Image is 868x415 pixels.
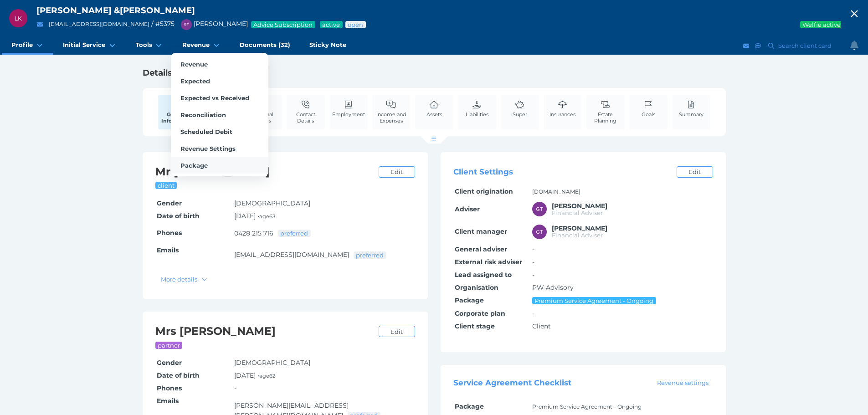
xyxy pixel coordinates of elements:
[386,168,406,175] span: Edit
[157,246,179,254] span: Emails
[157,212,200,220] span: Date of birth
[151,20,175,28] span: / # 5375
[155,324,374,338] h2: Mrs [PERSON_NAME]
[176,20,248,28] span: [PERSON_NAME]
[34,19,46,30] button: Email
[642,111,655,118] span: Goals
[158,95,196,129] a: General Information
[157,342,181,349] span: partner
[386,328,406,335] span: Edit
[240,41,290,49] span: Documents (32)
[9,9,27,27] div: Louis Krummenacher
[532,202,547,216] div: Grant Teakle
[455,309,505,318] span: Corporate plan
[532,283,574,292] span: PW Advisory
[466,111,488,118] span: Liabilities
[455,227,507,236] span: Client manager
[157,199,182,207] span: Gender
[49,20,149,27] a: [EMAIL_ADDRESS][DOMAIN_NAME]
[532,245,534,253] span: -
[259,213,275,220] small: age 63
[11,41,33,49] span: Profile
[426,111,442,118] span: Assets
[330,95,367,123] a: Employment
[180,77,210,85] span: Expected
[53,36,126,55] a: Initial Service
[550,111,575,118] span: Insurances
[309,41,346,49] span: Sticky Note
[776,42,836,49] span: Search client card
[534,297,654,304] span: Premium Service Agreement - Ongoing
[180,94,249,102] span: Expected vs Received
[532,258,534,266] span: -
[679,111,704,118] span: Summary
[171,157,268,174] a: Package
[589,111,622,124] span: Estate Planning
[531,400,713,413] td: Premium Service Agreement - Ongoing
[155,165,374,179] h2: Mr [PERSON_NAME]
[552,231,603,239] span: Financial Adviser
[653,379,712,386] span: Revenue settings
[536,229,543,235] span: GT
[455,245,507,253] span: General adviser
[332,111,365,118] span: Employment
[280,230,309,237] span: preferred
[157,384,182,392] span: Phones
[143,67,726,78] h1: Details and Management
[379,326,415,337] a: Edit
[63,41,105,49] span: Initial Service
[171,123,268,140] a: Scheduled Debit
[532,271,534,279] span: -
[157,276,200,283] span: More details
[180,162,208,169] span: Package
[375,111,408,124] span: Income and Expenses
[2,36,53,55] a: Profile
[114,5,195,15] span: & [PERSON_NAME]
[532,322,551,330] span: Client
[455,283,498,292] span: Organisation
[171,106,268,123] a: Reconciliation
[532,225,547,239] div: Grant Teakle
[234,199,310,207] span: [DEMOGRAPHIC_DATA]
[157,229,182,237] span: Phones
[639,95,657,123] a: Goals
[552,224,607,232] span: Grant Teakle
[234,371,275,379] span: [DATE] •
[347,21,364,28] span: Advice status: Review not yet booked in
[455,296,484,304] span: Package
[234,212,275,220] span: [DATE] •
[455,322,495,330] span: Client stage
[287,95,325,129] a: Contact Details
[677,95,706,123] a: Summary
[531,185,713,198] td: [DOMAIN_NAME]
[234,384,236,392] span: -
[171,89,268,106] a: Expected vs Received
[157,359,182,367] span: Gender
[453,378,571,387] span: Service Agreement Checklist
[180,128,232,135] span: Scheduled Debit
[536,206,543,212] span: GT
[764,40,836,51] button: Search client card
[552,202,607,210] span: Grant Teakle
[259,373,275,379] small: age 62
[586,95,625,129] a: Estate Planning
[453,168,513,177] span: Client Settings
[510,95,529,123] a: Super
[532,309,534,318] span: -
[180,145,236,152] span: Revenue Settings
[322,21,341,28] span: Service package status: Active service agreement in place
[171,56,268,72] a: Revenue
[677,166,713,178] a: Edit
[424,95,444,123] a: Assets
[513,111,527,118] span: Super
[742,40,751,51] button: Email
[180,61,208,68] span: Revenue
[181,19,192,30] div: Grant Teakle
[15,15,22,22] span: LK
[230,36,300,55] a: Documents (32)
[455,205,480,213] span: Adviser
[684,168,704,175] span: Edit
[182,41,210,49] span: Revenue
[36,5,112,15] span: [PERSON_NAME]
[157,371,200,379] span: Date of birth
